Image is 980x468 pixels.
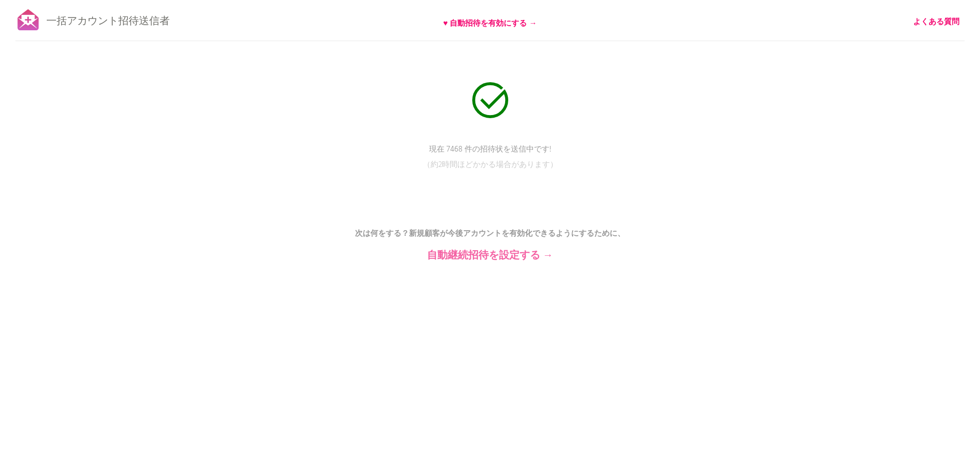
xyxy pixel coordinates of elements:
[46,13,170,30] font: 一括アカウント招待送信者
[427,248,553,264] font: 自動継続招待を設定する →
[423,159,558,171] font: （約2時間ほどかかる場合があります）
[913,16,959,28] a: よくある質問
[913,16,959,28] font: よくある質問
[429,143,551,156] font: 現在 7468 件の招待状を送信中です!
[355,228,625,240] font: 次は何をする？新規顧客が今後アカウントを有効化できるようにするために、
[443,17,537,30] font: ♥ 自動招待を有効にする →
